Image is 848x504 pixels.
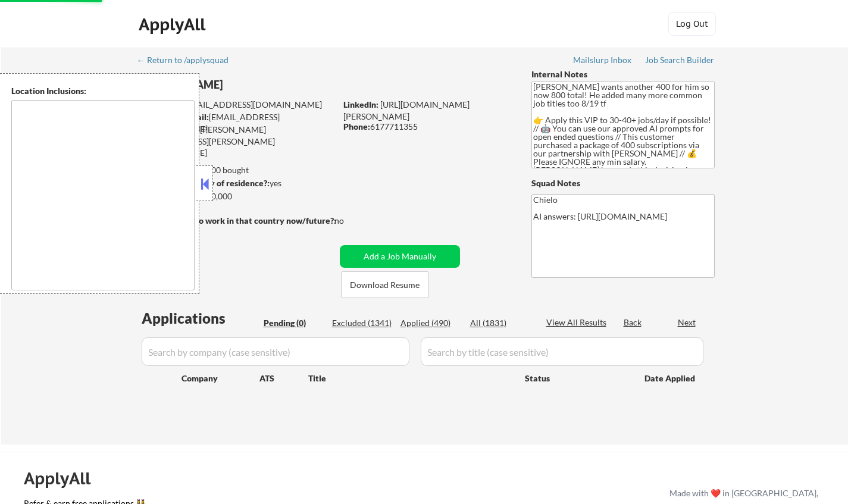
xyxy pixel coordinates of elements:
div: Company [182,372,259,384]
a: ← Return to /applysquad [137,55,240,67]
div: $90,000 [137,190,336,202]
div: Date Applied [644,372,697,384]
div: ATS [259,372,308,384]
div: Applied (490) [400,317,460,329]
div: Squad Notes [531,177,715,189]
div: ← Return to /applysquad [137,56,240,64]
div: Applications [142,311,259,325]
div: All (1831) [470,317,530,329]
div: 490 sent / 800 bought [137,164,336,176]
div: [PERSON_NAME][EMAIL_ADDRESS][PERSON_NAME][DOMAIN_NAME] [138,124,336,159]
div: ApplyAll [24,468,104,489]
button: Download Resume [341,271,429,298]
div: ApplyAll [139,14,209,35]
div: Internal Notes [531,68,715,80]
a: [URL][DOMAIN_NAME][PERSON_NAME] [343,99,470,121]
div: Excluded (1341) [332,317,392,329]
div: Status [525,367,627,389]
div: Job Search Builder [645,56,715,64]
div: Location Inclusions: [11,85,195,97]
div: 6177711355 [343,121,512,133]
div: Back [624,317,643,328]
div: Pending (0) [264,317,323,329]
input: Search by title (case sensitive) [421,337,703,366]
div: View All Results [546,317,610,328]
div: no [334,215,368,227]
input: Search by company (case sensitive) [142,337,409,366]
div: [PERSON_NAME] [138,77,383,92]
strong: Phone: [343,121,370,132]
div: yes [137,177,332,189]
strong: LinkedIn: [343,99,378,109]
strong: Will need Visa to work in that country now/future?: [138,215,336,226]
div: Title [308,372,514,384]
div: Next [678,317,697,328]
div: Mailslurp Inbox [573,56,633,64]
a: Mailslurp Inbox [573,55,633,67]
div: [EMAIL_ADDRESS][DOMAIN_NAME] [139,111,336,134]
button: Add a Job Manually [340,245,460,268]
div: [EMAIL_ADDRESS][DOMAIN_NAME] [139,99,336,111]
button: Log Out [668,12,716,36]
